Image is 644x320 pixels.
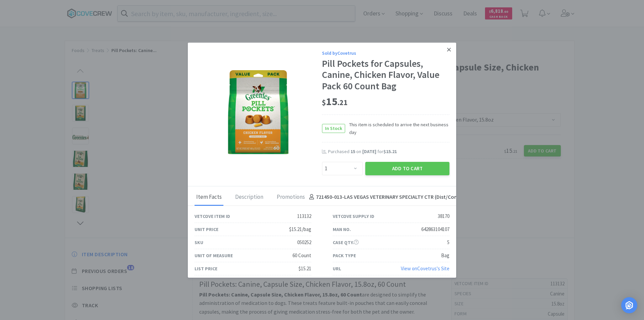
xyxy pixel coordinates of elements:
[383,148,397,154] span: $15.21
[322,58,449,92] div: Pill Pockets for Capsules, Canine, Chicken Flavor, Value Pack 60 Count Bag
[345,121,449,136] span: This item is scheduled to arrive the next business day
[275,189,307,206] div: Promotions
[362,148,376,154] span: [DATE]
[195,252,233,259] div: Unit of Measure
[351,148,355,154] span: 15
[195,226,218,233] div: Unit Price
[333,213,374,220] div: Vetcove Supply ID
[441,252,449,260] div: Bag
[401,265,449,272] a: View onCovetrus's Site
[333,252,356,259] div: Pack Type
[216,70,300,154] img: ceebac972d7f4ba884785a9a6fd9532c_38170.png
[299,265,311,273] div: $15.21
[297,212,311,220] div: 113132
[333,226,351,233] div: Man No.
[307,193,464,201] h4: 721450-013 - LAS VEGAS VETERINARY SPECIALTY CTR (Dist/Comp)
[289,225,311,233] div: $15.21/bag
[333,265,341,272] div: URL
[195,189,223,206] div: Item Facts
[328,148,449,155] div: Purchased on for
[621,297,637,313] div: Open Intercom Messenger
[233,189,265,206] div: Description
[322,124,345,133] span: In Stock
[337,98,347,107] span: . 21
[438,212,449,220] div: 38170
[322,98,326,107] span: $
[333,239,359,246] div: Case Qty.
[447,238,449,246] div: 5
[292,252,311,260] div: 60 Count
[322,49,449,57] div: Sold by Covetrus
[195,213,230,220] div: Vetcove Item ID
[195,239,203,246] div: SKU
[297,238,311,246] div: 050252
[421,225,449,233] div: 642863104107
[322,95,347,108] span: 15
[195,265,217,272] div: List Price
[365,162,449,175] button: Add to Cart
